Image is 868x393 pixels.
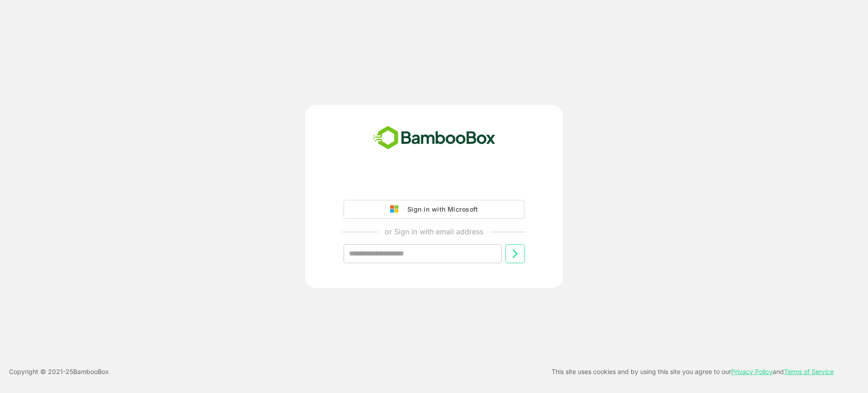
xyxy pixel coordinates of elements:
a: Terms of Service [784,368,834,375]
p: or Sign in with email address [385,226,483,237]
img: google [390,205,403,213]
p: Copyright © 2021- 25 BambooBox [9,366,109,377]
button: Sign in with Microsoft [344,200,524,219]
p: This site uses cookies and by using this site you agree to our and [552,366,834,377]
a: Privacy Policy [731,368,773,375]
div: Sign in with Microsoft [403,204,478,215]
img: bamboobox [368,123,500,153]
